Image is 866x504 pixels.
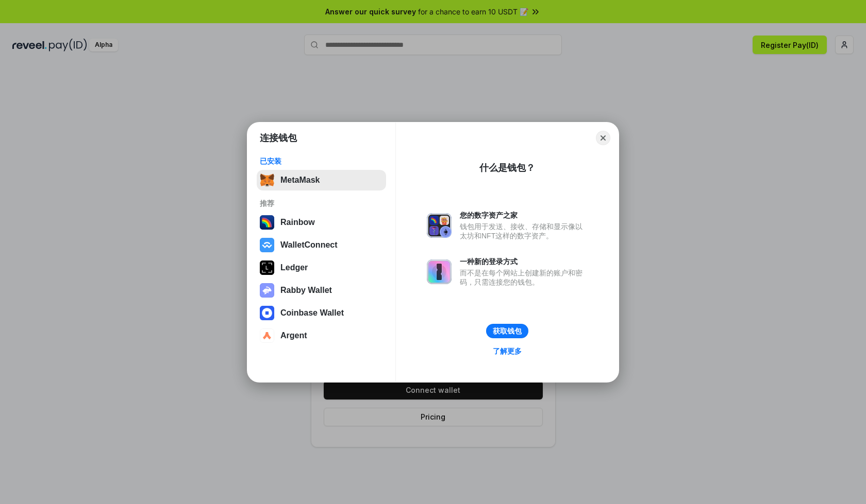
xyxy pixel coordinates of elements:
[596,131,610,145] button: Close
[493,346,522,356] div: 了解更多
[280,240,338,250] div: WalletConnect
[280,263,308,272] div: Ledger
[257,235,386,255] button: WalletConnect
[427,259,452,284] img: svg+xml,%3Csvg%20xmlns%3D%22http%3A%2F%2Fwww.w3.org%2F2000%2Fsvg%22%20fill%3D%22none%22%20viewBox...
[257,325,386,346] button: Argent
[260,157,383,166] div: 已安装
[260,283,274,298] img: svg+xml,%3Csvg%20xmlns%3D%22http%3A%2F%2Fwww.w3.org%2F2000%2Fsvg%22%20fill%3D%22none%22%20viewBox...
[460,222,588,240] div: 钱包用于发送、接收、存储和显示像以太坊和NFT这样的数字资产。
[260,328,274,343] img: svg+xml,%3Csvg%20width%3D%2228%22%20height%3D%2228%22%20viewBox%3D%220%200%2028%2028%22%20fill%3D...
[260,238,274,252] img: svg+xml,%3Csvg%20width%3D%2228%22%20height%3D%2228%22%20viewBox%3D%220%200%2028%2028%22%20fill%3D...
[257,212,386,233] button: Rainbow
[280,331,307,340] div: Argent
[260,306,274,320] img: svg+xml,%3Csvg%20width%3D%2228%22%20height%3D%2228%22%20viewBox%3D%220%200%2028%2028%22%20fill%3D...
[460,211,588,220] div: 您的数字资产之家
[493,326,522,336] div: 获取钱包
[260,199,383,208] div: 推荐
[260,132,297,144] h1: 连接钱包
[427,213,452,238] img: svg+xml,%3Csvg%20xmlns%3D%22http%3A%2F%2Fwww.w3.org%2F2000%2Fsvg%22%20fill%3D%22none%22%20viewBox...
[487,344,528,358] a: 了解更多
[460,268,588,287] div: 而不是在每个网站上创建新的账户和密码，只需连接您的钱包。
[280,218,315,227] div: Rainbow
[260,260,274,275] img: svg+xml,%3Csvg%20xmlns%3D%22http%3A%2F%2Fwww.w3.org%2F2000%2Fsvg%22%20width%3D%2228%22%20height%3...
[280,176,320,185] div: MetaMask
[257,170,386,190] button: MetaMask
[260,215,274,230] img: svg+xml,%3Csvg%20width%3D%22120%22%20height%3D%22120%22%20viewBox%3D%220%200%20120%20120%22%20fil...
[486,324,528,338] button: 获取钱包
[257,280,386,301] button: Rabby Wallet
[257,303,386,323] button: Coinbase Wallet
[280,308,344,318] div: Coinbase Wallet
[260,173,274,187] img: svg+xml,%3Csvg%20fill%3D%22none%22%20height%3D%2233%22%20viewBox%3D%220%200%2035%2033%22%20width%...
[280,286,332,295] div: Rabby Wallet
[460,257,588,266] div: 一种新的登录方式
[479,162,535,174] div: 什么是钱包？
[257,257,386,278] button: Ledger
